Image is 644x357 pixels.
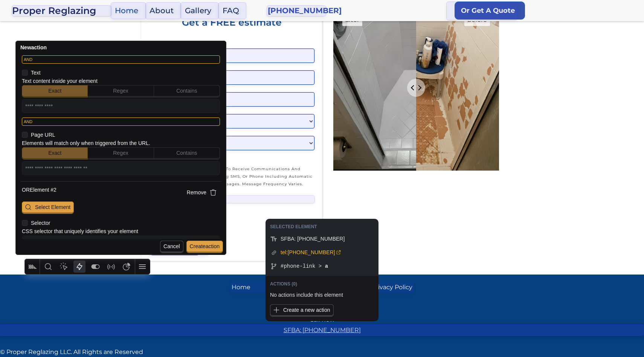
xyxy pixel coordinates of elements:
a: Privacy Policy [372,282,412,293]
a: FAQ [219,3,247,19]
div: Get a FREE estimate [149,17,314,49]
a: [PHONE_NUMBER] [268,5,342,16]
a: Contact [325,282,366,293]
a: About [146,3,181,19]
a: About [278,282,319,293]
a: Home [111,3,146,19]
div: Proper Reglazing [12,5,111,16]
a: home [12,5,111,16]
span: by checking this box, I agree to receive communications and updates from Proper Reglazing SMS, or... [156,165,314,203]
div: Yes, Please text me! [156,158,314,165]
a: Gallery [181,3,219,19]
